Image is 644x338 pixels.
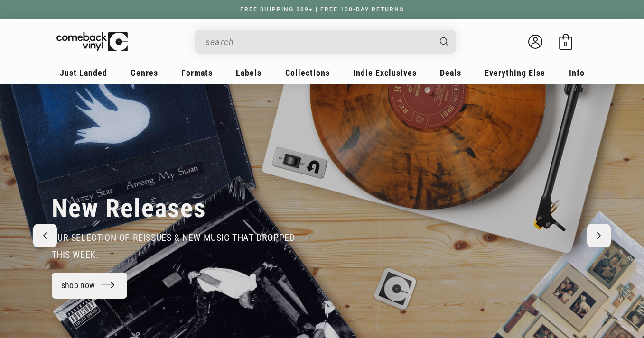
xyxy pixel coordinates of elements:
span: Indie Exclusives [353,68,417,78]
a: shop now [52,273,128,299]
span: Info [569,68,585,78]
span: Just Landed [60,68,107,78]
span: Genres [131,68,158,78]
span: Collections [285,68,330,78]
a: FREE SHIPPING $89+ | FREE 100-DAY RETURNS [231,6,413,13]
span: Formats [181,68,213,78]
h2: New Releases [52,193,206,224]
div: Search [195,30,456,54]
span: Deals [440,68,461,78]
span: Everything Else [485,68,545,78]
button: Search [431,30,457,54]
span: 0 [564,40,567,47]
input: search [205,32,430,52]
span: Labels [236,68,261,78]
span: our selection of reissues & new music that dropped this week. [52,232,295,260]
